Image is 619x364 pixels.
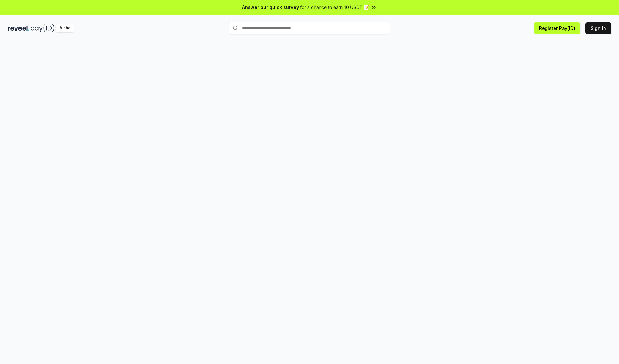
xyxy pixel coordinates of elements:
span: Answer our quick survey [242,4,299,11]
span: for a chance to earn 10 USDT 📝 [300,4,369,11]
img: pay_id [31,24,54,32]
button: Register Pay(ID) [534,22,580,34]
button: Sign In [585,22,611,34]
div: Alpha [56,24,74,32]
img: reveel_dark [8,24,29,32]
